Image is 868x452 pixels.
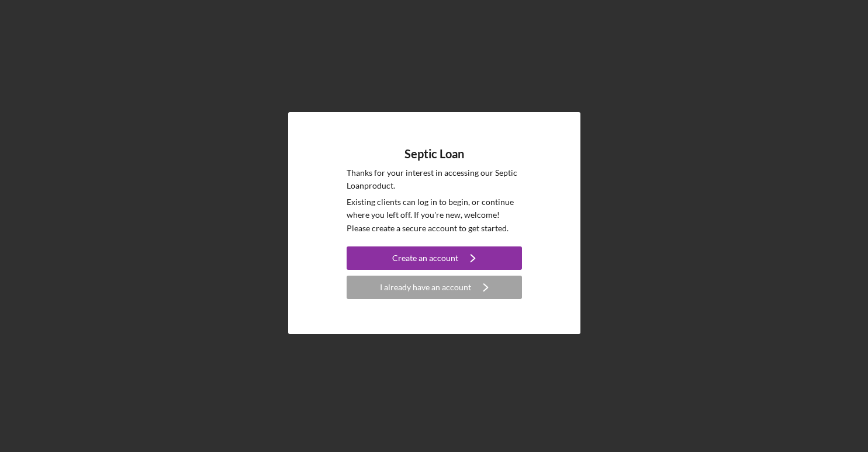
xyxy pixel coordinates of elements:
div: Create an account [392,246,458,270]
div: I already have an account [380,276,471,299]
p: Existing clients can log in to begin, or continue where you left off. If you're new, welcome! Ple... [347,196,522,235]
button: I already have an account [347,276,522,299]
h4: Septic Loan [404,147,464,161]
a: Create an account [347,246,522,273]
button: Create an account [347,246,522,270]
p: Thanks for your interest in accessing our Septic Loan product. [347,166,522,193]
